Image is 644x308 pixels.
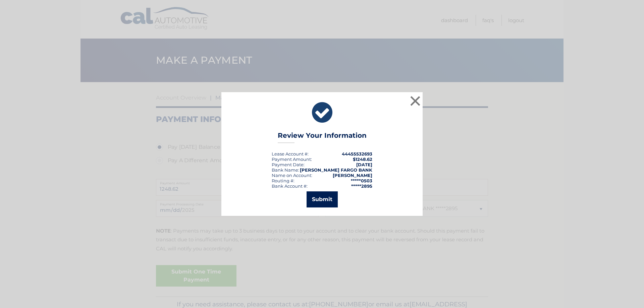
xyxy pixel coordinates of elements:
div: Routing #: [272,178,294,183]
div: Bank Account #: [272,183,308,189]
span: Payment Date [272,162,304,167]
h3: Review Your Information [278,131,367,143]
div: Bank Name: [272,167,299,173]
strong: [PERSON_NAME] [333,173,372,178]
span: [DATE] [356,162,372,167]
div: : [272,162,305,167]
button: Submit [307,191,338,207]
strong: 44455532693 [342,151,372,157]
div: Payment Amount: [272,157,312,162]
strong: [PERSON_NAME] FARGO BANK [300,167,372,173]
button: × [409,94,422,108]
div: Lease Account #: [272,151,309,157]
div: Name on Account: [272,173,312,178]
span: $1248.62 [353,157,372,162]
